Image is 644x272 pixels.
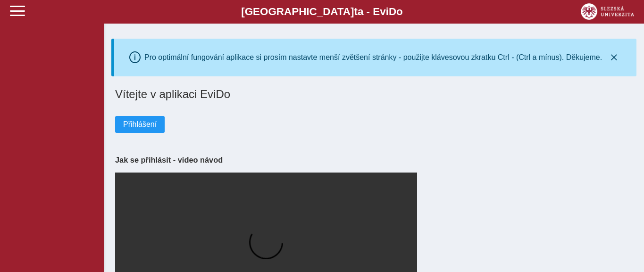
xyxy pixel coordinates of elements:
div: Pro optimální fungování aplikace si prosím nastavte menší zvětšení stránky - použijte klávesovou ... [144,53,602,62]
img: logo_web_su.png [581,3,634,20]
h3: Jak se přihlásit - video návod [115,156,633,165]
span: t [354,6,357,17]
span: D [389,6,396,17]
span: o [396,6,403,17]
h1: Vítejte v aplikaci EviDo [115,88,633,101]
button: Přihlášení [115,116,165,133]
span: Přihlášení [123,120,157,129]
b: [GEOGRAPHIC_DATA] a - Evi [28,6,616,18]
